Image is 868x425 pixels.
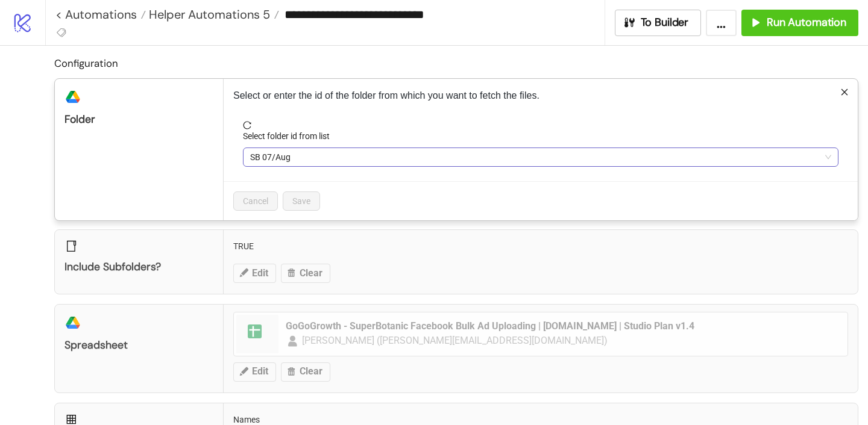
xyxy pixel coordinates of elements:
[146,8,279,20] a: Helper Automations 5
[706,10,737,36] button: ...
[55,8,146,20] a: < Automations
[243,129,338,143] label: Select folder id from list
[233,88,848,103] p: Select or enter the id of the folder from which you want to fetch the files.
[641,16,689,29] span: To Builder
[741,10,858,36] button: Run Automation
[283,191,320,211] button: Save
[146,7,270,22] span: Helper Automations 5
[840,88,849,96] span: close
[767,16,846,29] span: Run Automation
[243,121,838,129] span: reload
[54,55,858,71] h2: Configuration
[233,191,278,211] button: Cancel
[615,10,702,36] button: To Builder
[250,148,831,166] span: SB 07/Aug
[64,113,213,126] div: Folder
